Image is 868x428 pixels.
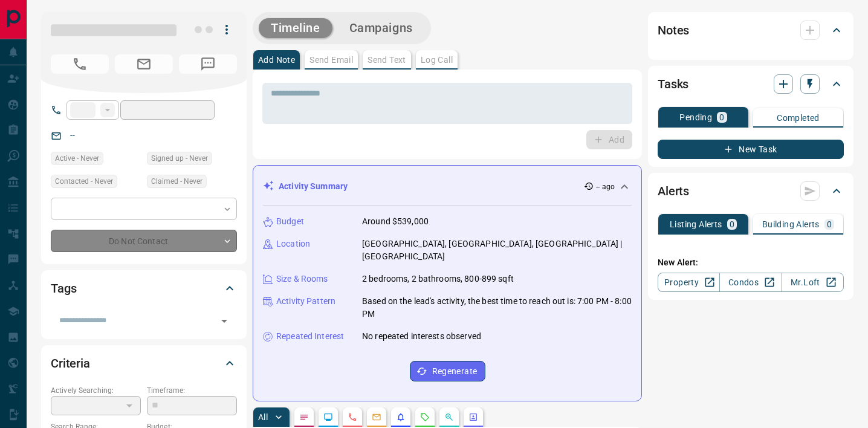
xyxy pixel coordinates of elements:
[362,273,514,285] p: 2 bedrooms, 2 bathrooms, 800-899 sqft
[362,295,632,320] p: Based on the lead's activity, the best time to reach out is: 7:00 PM - 8:00 PM
[70,131,75,140] a: --
[396,412,406,422] svg: Listing Alerts
[658,21,689,40] h2: Notes
[51,354,90,373] h2: Criteria
[55,152,99,164] span: Active - Never
[337,18,425,38] button: Campaigns
[51,274,237,303] div: Tags
[827,220,832,229] p: 0
[777,114,820,122] p: Completed
[658,177,844,206] div: Alerts
[658,74,688,94] h2: Tasks
[362,238,632,263] p: [GEOGRAPHIC_DATA], [GEOGRAPHIC_DATA], [GEOGRAPHIC_DATA] | [GEOGRAPHIC_DATA]
[362,330,481,343] p: No repeated interests observed
[151,152,208,164] span: Signed up - Never
[730,220,734,229] p: 0
[51,385,141,396] p: Actively Searching:
[719,273,782,292] a: Condos
[151,175,202,187] span: Claimed - Never
[410,361,485,381] button: Regenerate
[276,215,304,228] p: Budget
[719,113,724,122] p: 0
[670,220,722,229] p: Listing Alerts
[679,113,712,122] p: Pending
[259,18,332,38] button: Timeline
[658,16,844,45] div: Notes
[263,175,632,198] div: Activity Summary-- ago
[276,295,335,308] p: Activity Pattern
[299,412,309,422] svg: Notes
[372,412,381,422] svg: Emails
[179,54,237,74] span: No Number
[258,56,295,64] p: Add Note
[348,412,357,422] svg: Calls
[147,385,237,396] p: Timeframe:
[420,412,430,422] svg: Requests
[51,230,237,252] div: Do Not Contact
[51,279,76,298] h2: Tags
[444,412,454,422] svg: Opportunities
[658,70,844,99] div: Tasks
[782,273,844,292] a: Mr.Loft
[279,180,348,193] p: Activity Summary
[362,215,429,228] p: Around $539,000
[658,140,844,159] button: New Task
[276,238,310,250] p: Location
[762,220,820,229] p: Building Alerts
[276,330,344,343] p: Repeated Interest
[658,256,844,269] p: New Alert:
[596,181,615,192] p: -- ago
[258,413,268,421] p: All
[658,273,720,292] a: Property
[115,54,173,74] span: No Email
[51,54,109,74] span: No Number
[216,313,233,329] button: Open
[276,273,328,285] p: Size & Rooms
[658,181,689,201] h2: Alerts
[51,349,237,378] div: Criteria
[468,412,478,422] svg: Agent Actions
[323,412,333,422] svg: Lead Browsing Activity
[55,175,113,187] span: Contacted - Never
